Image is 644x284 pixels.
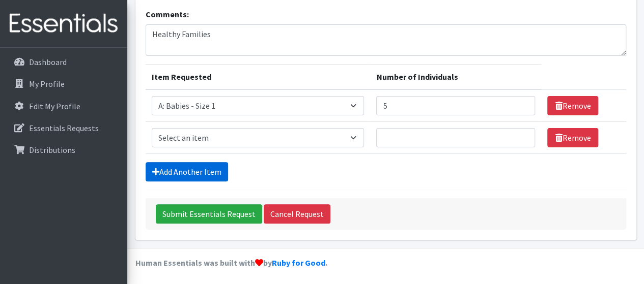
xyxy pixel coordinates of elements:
[29,123,99,133] p: Essentials Requests
[146,162,228,181] a: Add Another Item
[29,57,67,67] p: Dashboard
[4,74,123,94] a: My Profile
[29,79,65,89] p: My Profile
[547,128,598,147] a: Remove
[156,204,262,224] input: Submit Essentials Request
[4,140,123,160] a: Distributions
[4,118,123,138] a: Essentials Requests
[4,7,123,41] img: HumanEssentials
[146,65,371,90] th: Item Requested
[4,52,123,72] a: Dashboard
[370,65,541,90] th: Number of Individuals
[547,96,598,115] a: Remove
[135,258,327,268] strong: Human Essentials was built with by .
[146,8,189,20] label: Comments:
[29,101,80,111] p: Edit My Profile
[264,204,330,224] a: Cancel Request
[29,145,75,155] p: Distributions
[4,96,123,116] a: Edit My Profile
[272,258,325,268] a: Ruby for Good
